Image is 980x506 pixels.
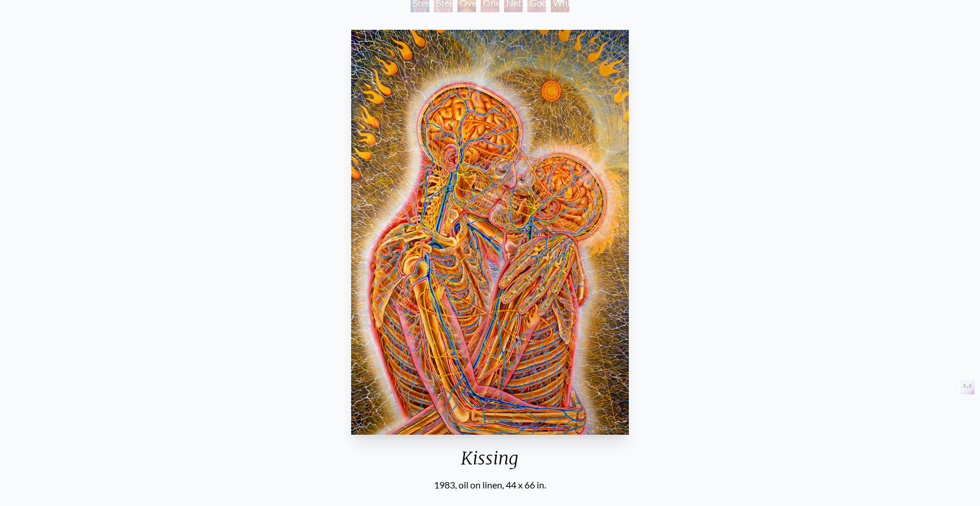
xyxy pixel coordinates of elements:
img: Kissing-1983-Alex-Grey-watermarked.jpg [351,30,629,435]
div: 1983, oil on linen, 44 x 66 in. [346,478,633,492]
div: Kissing [346,448,633,478]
